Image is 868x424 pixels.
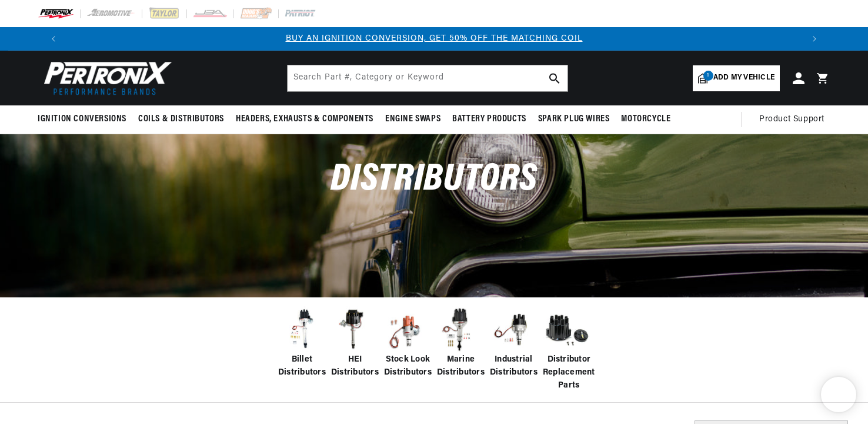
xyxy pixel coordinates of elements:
[542,65,567,91] button: search button
[437,306,484,380] a: Marine Distributors Marine Distributors
[543,306,590,353] img: Distributor Replacement Parts
[538,113,610,125] span: Spark Plug Wires
[384,306,431,353] img: Stock Look Distributors
[384,353,432,380] span: Stock Look Distributors
[278,353,326,380] span: Billet Distributors
[132,105,230,133] summary: Coils & Distributors
[330,161,538,199] span: Distributors
[452,113,526,125] span: Battery Products
[230,105,379,133] summary: Headers, Exhausts & Components
[38,105,132,133] summary: Ignition Conversions
[278,306,325,380] a: Billet Distributors Billet Distributors
[759,113,824,126] span: Product Support
[38,58,173,98] img: Pertronix
[490,306,537,353] img: Industrial Distributors
[65,32,803,45] div: Announcement
[713,72,774,84] span: Add my vehicle
[490,353,538,380] span: Industrial Distributors
[38,113,126,125] span: Ignition Conversions
[437,353,485,380] span: Marine Distributors
[331,306,378,353] img: HEI Distributors
[65,32,803,45] div: 1 of 3
[437,306,484,353] img: Marine Distributors
[621,113,670,125] span: Motorcycle
[236,113,373,125] span: Headers, Exhausts & Components
[446,105,532,133] summary: Battery Products
[379,105,446,133] summary: Engine Swaps
[615,105,676,133] summary: Motorcycle
[278,306,325,353] img: Billet Distributors
[543,353,595,393] span: Distributor Replacement Parts
[803,27,826,51] button: Translation missing: en.sections.announcements.next_announcement
[543,306,590,393] a: Distributor Replacement Parts Distributor Replacement Parts
[331,353,379,380] span: HEI Distributors
[385,113,440,125] span: Engine Swaps
[384,306,431,380] a: Stock Look Distributors Stock Look Distributors
[490,306,537,380] a: Industrial Distributors Industrial Distributors
[138,113,224,125] span: Coils & Distributors
[288,65,567,91] input: Search Part #, Category or Keyword
[703,71,713,81] span: 1
[286,34,583,43] a: BUY AN IGNITION CONVERSION, GET 50% OFF THE MATCHING COIL
[8,27,860,51] slideshow-component: Translation missing: en.sections.announcements.announcement_bar
[759,105,830,134] summary: Product Support
[331,306,378,380] a: HEI Distributors HEI Distributors
[42,27,65,51] button: Translation missing: en.sections.announcements.previous_announcement
[532,105,616,133] summary: Spark Plug Wires
[693,65,780,91] a: 1Add my vehicle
